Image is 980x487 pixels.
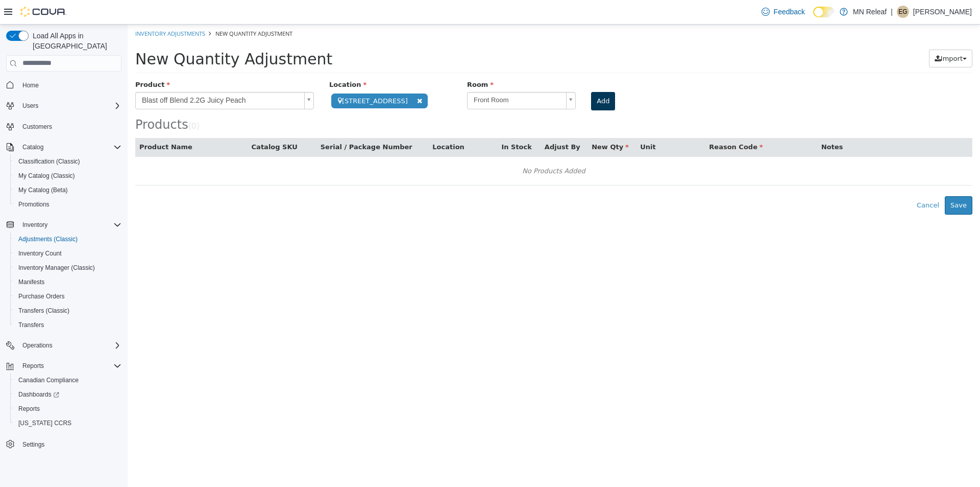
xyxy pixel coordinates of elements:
[18,219,52,231] button: Inventory
[10,154,126,169] button: Classification (Classic)
[18,264,95,272] span: Inventory Manager (Classic)
[14,247,121,260] span: Inventory Count
[22,341,53,350] span: Operations
[8,26,205,43] span: New Quantity Adjustment
[14,233,82,245] a: Adjustments (Classic)
[339,56,366,64] span: Room
[14,170,79,182] a: My Catalog (Classic)
[2,99,126,113] button: Users
[18,390,59,399] span: Dashboards
[2,436,126,451] button: Settings
[10,169,126,183] button: My Catalog (Classic)
[801,25,845,43] button: Import
[18,120,121,133] span: Customers
[18,157,80,166] span: Classification (Classic)
[8,56,42,64] span: Product
[2,119,126,134] button: Customers
[18,419,71,427] span: [US_STATE] CCRS
[417,118,455,128] button: Adjust By
[18,172,75,180] span: My Catalog (Classic)
[18,79,43,91] a: Home
[10,183,126,197] button: My Catalog (Beta)
[2,218,126,232] button: Inventory
[18,438,48,451] a: Settings
[14,319,48,331] a: Transfers
[8,5,78,13] a: Inventory Adjustments
[22,143,43,151] span: Catalog
[18,249,62,258] span: Inventory Count
[18,376,79,384] span: Canadian Compliance
[813,30,835,38] span: Import
[14,374,83,386] a: Canadian Compliance
[14,247,66,260] a: Inventory Count
[18,360,48,372] button: Reports
[18,235,78,243] span: Adjustments (Classic)
[581,119,635,126] span: Reason Code
[14,276,121,288] span: Manifests
[757,2,809,22] a: Feedback
[464,119,501,126] span: New Qty
[18,437,121,450] span: Settings
[913,6,972,18] p: [PERSON_NAME]
[14,233,121,245] span: Adjustments (Classic)
[14,155,84,168] a: Classification (Classic)
[10,197,126,212] button: Promotions
[22,102,38,110] span: Users
[897,6,909,18] div: Einar Gudjonsson
[340,68,434,84] span: Front Room
[14,305,73,317] a: Transfers (Classic)
[22,362,44,370] span: Reports
[20,7,66,17] img: Cova
[18,321,44,329] span: Transfers
[14,198,54,211] a: Promotions
[12,118,67,128] button: Product Name
[18,121,56,133] a: Customers
[14,305,121,317] span: Transfers (Classic)
[891,6,893,18] p: |
[6,74,121,478] nav: Complex example
[18,141,47,153] button: Catalog
[18,141,121,153] span: Catalog
[22,123,52,131] span: Customers
[783,172,817,190] button: Cancel
[2,140,126,154] button: Catalog
[18,292,65,300] span: Purchase Orders
[14,374,121,386] span: Canadian Compliance
[18,339,121,352] span: Operations
[339,67,448,85] a: Front Room
[2,78,126,92] button: Home
[853,6,887,18] p: MN Releaf
[10,304,126,318] button: Transfers (Classic)
[202,56,239,64] span: Location
[124,118,172,128] button: Catalog SKU
[18,100,121,112] span: Users
[305,118,338,128] button: Location
[374,118,406,128] button: In Stock
[10,387,126,402] a: Dashboards
[898,6,907,18] span: EG
[14,319,121,331] span: Transfers
[14,403,121,415] span: Reports
[14,417,121,429] span: Washington CCRS
[14,417,76,429] a: [US_STATE] CCRS
[14,184,72,196] a: My Catalog (Beta)
[8,67,186,85] a: Blast off Blend 2.2G Juicy Peach
[18,219,121,231] span: Inventory
[8,93,61,107] span: Products
[10,232,126,246] button: Adjustments (Classic)
[64,97,69,106] span: 0
[14,198,121,211] span: Promotions
[14,139,838,154] div: No Products Added
[14,155,121,168] span: Classification (Classic)
[2,338,126,353] button: Operations
[10,275,126,289] button: Manifests
[14,276,48,288] a: Manifests
[18,100,42,112] button: Users
[10,261,126,275] button: Inventory Manager (Classic)
[22,81,39,89] span: Home
[10,289,126,304] button: Purchase Orders
[18,79,121,91] span: Home
[10,402,126,416] button: Reports
[512,118,530,128] button: Unit
[22,221,47,229] span: Inventory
